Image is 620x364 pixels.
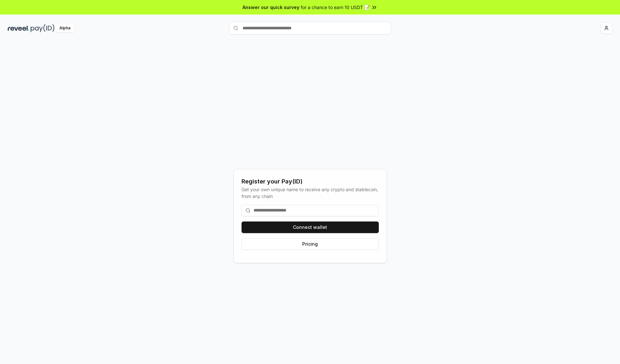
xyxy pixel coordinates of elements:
div: Alpha [56,24,74,32]
img: pay_id [31,24,55,32]
span: for a chance to earn 10 USDT 📝 [301,4,370,11]
button: Pricing [242,238,379,250]
div: Get your own unique name to receive any crypto and stablecoin, from any chain [242,186,379,200]
span: Answer our quick survey [243,4,299,11]
img: reveel_dark [8,24,29,32]
div: Register your Pay(ID) [242,177,379,186]
button: Connect wallet [242,221,379,233]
